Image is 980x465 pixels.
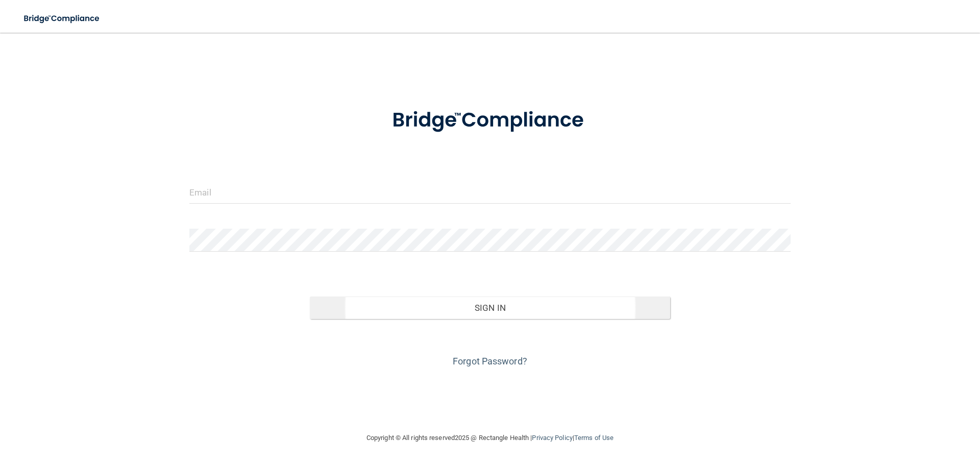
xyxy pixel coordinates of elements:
[304,422,676,454] div: Copyright © All rights reserved 2025 @ Rectangle Health | |
[574,434,614,442] a: Terms of Use
[532,434,572,442] a: Privacy Policy
[15,8,109,29] img: bridge_compliance_login_screen.278c3ca4.svg
[371,94,609,147] img: bridge_compliance_login_screen.278c3ca4.svg
[310,297,671,319] button: Sign In
[453,356,527,366] a: Forgot Password?
[189,181,791,204] input: Email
